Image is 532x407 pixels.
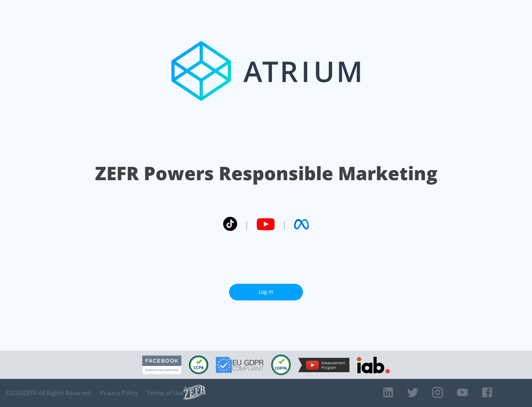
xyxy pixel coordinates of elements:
span: | [282,219,287,230]
h1: ZEFR Powers Responsible Marketing [95,161,437,186]
a: Log In [229,284,303,300]
span: | [245,219,249,230]
img: YouTube Measurement Program [298,358,349,372]
img: CCPA Compliant [189,356,208,374]
a: Privacy Policy [100,389,138,397]
img: COPPA Compliant [271,354,291,375]
img: GDPR Compliant [216,357,264,373]
img: Facebook Marketing Partner [142,356,181,374]
span: © 2025 ZEFR All Rights Reserved [6,389,91,397]
a: Terms of Use [147,389,184,397]
img: IAB [357,357,390,373]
